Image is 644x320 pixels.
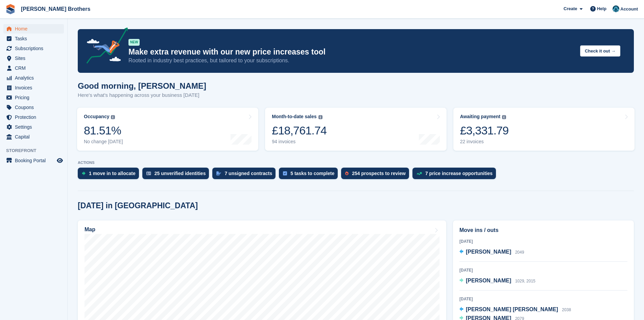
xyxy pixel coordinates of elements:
[15,44,55,53] span: Subscriptions
[459,238,627,244] div: [DATE]
[515,250,524,255] span: 2049
[216,171,221,175] img: contract_signature_icon-13c848040528278c33f63329250d36e43548de30e8caae1d1a13099fd9432cc5.svg
[154,171,206,176] div: 25 unverified identities
[460,124,509,137] div: £3,331.79
[128,39,140,46] div: NEW
[78,81,206,90] h1: Good morning, [PERSON_NAME]
[15,83,55,92] span: Invoices
[515,279,535,283] span: 1029, 2015
[15,24,55,34] span: Home
[89,171,136,176] div: 1 move in to allocate
[3,132,64,142] a: menu
[6,147,67,154] span: Storefront
[460,139,509,145] div: 22 invoices
[15,103,55,112] span: Coupons
[265,108,446,151] a: Month-to-date sales £18,761.74 94 invoices
[3,34,64,43] a: menu
[15,73,55,83] span: Analytics
[3,122,64,132] a: menu
[272,114,316,120] div: Month-to-date sales
[345,171,349,175] img: prospect-51fa495bee0391a8d652442698ab0144808aea92771e9ea1ae160a38d050c398.svg
[82,171,86,175] img: move_ins_to_allocate_icon-fdf77a2bb77ea45bf5b3d319d69a93e2d87916cf1d5bf7949dd705db3b84f3ca.svg
[15,34,55,43] span: Tasks
[459,296,627,302] div: [DATE]
[224,171,272,176] div: 7 unsigned contracts
[3,73,64,83] a: menu
[341,168,412,183] a: 254 prospects to review
[279,168,341,183] a: 5 tasks to complete
[466,306,558,312] span: [PERSON_NAME] [PERSON_NAME]
[3,24,64,34] a: menu
[15,122,55,132] span: Settings
[142,168,213,183] a: 25 unverified identities
[459,305,571,314] a: [PERSON_NAME] [PERSON_NAME] 2038
[453,108,635,151] a: Awaiting payment £3,331.79 22 invoices
[425,171,493,176] div: 7 price increase opportunities
[352,171,406,176] div: 254 prospects to review
[15,156,55,165] span: Booking Portal
[460,114,501,120] div: Awaiting payment
[128,47,575,57] p: Make extra revenue with our new price increases tool
[3,83,64,92] a: menu
[3,103,64,112] a: menu
[416,172,422,175] img: price_increase_opportunities-93ffe204e8149a01c8c9dc8f82e8f89637d9d84a8eef4429ea346261dce0b2c0.svg
[459,248,524,257] a: [PERSON_NAME] 2049
[3,112,64,122] a: menu
[128,57,575,64] p: Rooted in industry best practices, but tailored to your subscriptions.
[613,5,619,12] img: Helen Eldridge
[412,168,499,183] a: 7 price increase opportunities
[290,171,334,176] div: 5 tasks to complete
[272,139,327,145] div: 94 invoices
[15,54,55,63] span: Sites
[78,161,634,165] p: ACTIONS
[78,168,142,183] a: 1 move in to allocate
[562,307,571,312] span: 2038
[3,44,64,53] a: menu
[78,201,198,210] h2: [DATE] in [GEOGRAPHIC_DATA]
[15,132,55,142] span: Capital
[78,91,206,99] p: Here's what's happening across your business [DATE]
[85,227,95,233] h2: Map
[597,5,606,12] span: Help
[466,278,511,283] span: [PERSON_NAME]
[15,63,55,73] span: CRM
[272,124,327,137] div: £18,761.74
[466,249,511,255] span: [PERSON_NAME]
[318,115,323,119] img: icon-info-grey-7440780725fd019a000dd9b08b2336e03edf1995a4989e88bcd33f0948082b44.svg
[56,156,64,165] a: Preview store
[3,93,64,102] a: menu
[111,115,115,119] img: icon-info-grey-7440780725fd019a000dd9b08b2336e03edf1995a4989e88bcd33f0948082b44.svg
[3,54,64,63] a: menu
[146,171,151,175] img: verify_identity-adf6edd0f0f0b5bbfe63781bf79b02c33cf7c696d77639b501bdc392416b5a36.svg
[84,124,123,137] div: 81.51%
[5,4,16,14] img: stora-icon-8386f47178a22dfd0bd8f6a31ec36ba5ce8667c1dd55bd0f319d3a0aa187defe.svg
[212,168,279,183] a: 7 unsigned contracts
[502,115,506,119] img: icon-info-grey-7440780725fd019a000dd9b08b2336e03edf1995a4989e88bcd33f0948082b44.svg
[18,3,93,15] a: [PERSON_NAME] Brothers
[620,6,638,13] span: Account
[3,156,64,165] a: menu
[15,112,55,122] span: Protection
[283,171,287,175] img: task-75834270c22a3079a89374b754ae025e5fb1db73e45f91037f5363f120a921f8.svg
[3,63,64,73] a: menu
[564,5,577,12] span: Create
[77,108,258,151] a: Occupancy 81.51% No change [DATE]
[84,139,123,145] div: No change [DATE]
[84,114,109,120] div: Occupancy
[15,93,55,102] span: Pricing
[81,27,128,66] img: price-adjustments-announcement-icon-8257ccfd72463d97f412b2fc003d46551f7dbcb40ab6d574587a9cd5c0d94...
[459,226,627,234] h2: Move ins / outs
[580,45,620,57] button: Check it out →
[459,277,535,285] a: [PERSON_NAME] 1029, 2015
[459,267,627,273] div: [DATE]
